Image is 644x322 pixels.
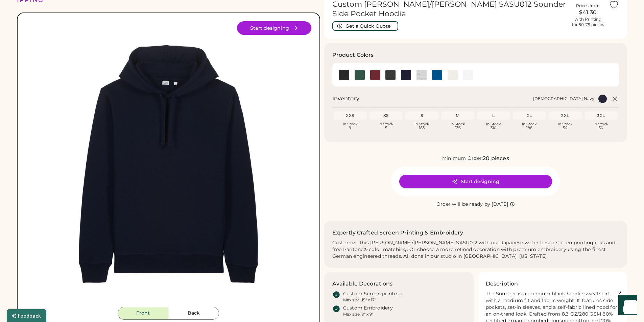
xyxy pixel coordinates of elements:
[343,291,402,297] div: Custom Screen printing
[514,122,545,130] div: In Stock 188
[586,113,616,118] div: 3XL
[385,70,396,80] img: Dark Heather Grey Swatch Image
[26,21,311,307] img: SASU012 - French Navy Front Image
[26,21,311,307] div: SASU012 Style Image
[442,155,483,162] div: Minimum Order:
[401,70,411,80] div: French Navy
[332,240,619,260] div: Customize this [PERSON_NAME]/[PERSON_NAME] SASU012 with our Japanese water-based screen printing ...
[343,305,393,312] div: Custom Embroidery
[399,175,552,188] button: Start designing
[118,307,168,320] button: Front
[332,280,393,288] h3: Available Decorations
[432,70,442,80] div: Royal Blue
[492,201,508,208] div: [DATE]
[237,21,311,35] button: Start designing
[416,70,427,80] img: Heather Grey Swatch Image
[339,70,349,80] div: Black
[168,307,219,320] button: Back
[407,122,437,130] div: In Stock 183
[478,113,509,118] div: L
[448,70,458,80] img: Vintage White Swatch Image
[486,280,518,288] h3: Description
[332,229,463,237] h2: Expertly Crafted Screen Printing & Embroidery
[343,312,373,317] div: Max size: 9" x 9"
[371,113,401,118] div: XS
[332,51,374,59] h3: Product Colors
[355,70,365,80] div: Bottle Green
[436,201,491,208] div: Order will be ready by
[463,70,473,80] div: White
[448,70,458,80] div: Vintage White
[443,113,473,118] div: M
[407,113,437,118] div: S
[370,70,380,80] img: Burgundy Swatch Image
[533,96,594,101] div: [DEMOGRAPHIC_DATA] Navy
[550,122,580,130] div: In Stock 54
[586,122,616,130] div: In Stock 30
[343,297,376,303] div: Max size: 15" x 17"
[463,70,473,80] img: White Swatch Image
[478,122,509,130] div: In Stock 310
[332,21,398,31] button: Get a Quick Quote
[443,122,473,130] div: In Stock 236
[339,70,349,80] img: Black Swatch Image
[432,70,442,80] img: Royal Blue Swatch Image
[335,122,365,130] div: In Stock 9
[385,70,396,80] div: Dark Heather Grey
[483,154,509,163] div: 20 pieces
[576,3,600,8] div: Prices from
[332,95,359,103] h2: Inventory
[550,113,580,118] div: 2XL
[401,70,411,80] img: French Navy Swatch Image
[416,70,427,80] div: Heather Grey
[514,113,545,118] div: XL
[370,70,380,80] div: Burgundy
[335,113,365,118] div: XXS
[612,292,641,321] iframe: Front Chat
[371,122,401,130] div: In Stock 5
[571,8,605,17] div: $41.30
[572,17,604,27] div: with Printing for 50-79 pieces
[355,70,365,80] img: Bottle Green Swatch Image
